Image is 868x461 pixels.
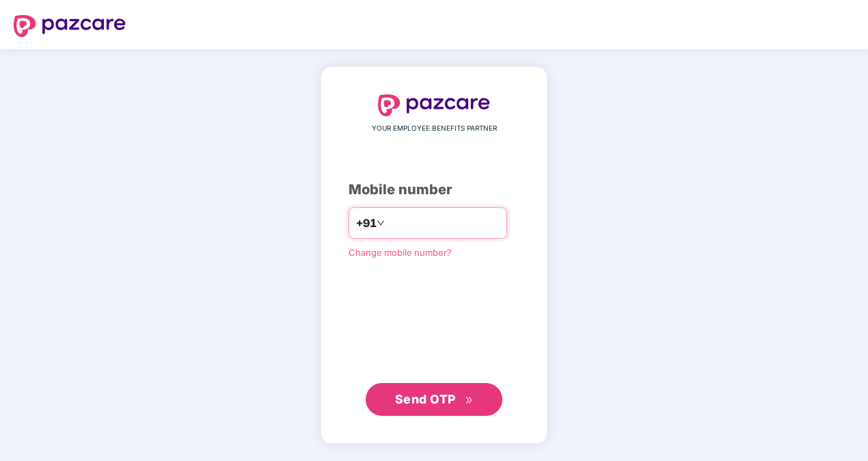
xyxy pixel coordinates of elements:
span: Send OTP [395,392,456,406]
span: double-right [465,396,474,405]
img: logo [378,94,490,116]
span: YOUR EMPLOYEE BENEFITS PARTNER [372,123,497,134]
span: down [377,219,385,227]
span: +91 [356,215,377,232]
img: logo [14,15,126,37]
button: Send OTPdouble-right [366,383,502,416]
a: Change mobile number? [349,247,452,258]
div: Mobile number [349,179,519,200]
